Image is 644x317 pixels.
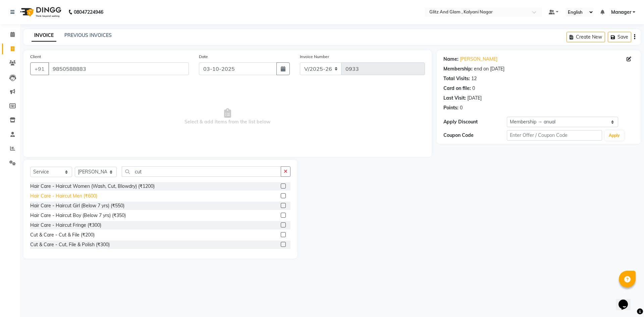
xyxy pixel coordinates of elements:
button: +91 [30,62,49,75]
div: Hair Care - Haircut Fringe (₹300) [30,222,101,229]
div: Hair Care - Haircut Men (₹600) [30,193,97,200]
a: PREVIOUS INVOICES [64,32,112,38]
input: Search by Name/Mobile/Email/Code [48,62,189,75]
div: [DATE] [467,95,482,102]
div: Hair Care - Haircut Boy (Below 7 yrs) (₹350) [30,212,126,219]
a: INVOICE [32,30,56,42]
img: logo [17,3,63,21]
label: Date [199,54,208,60]
label: Client [30,54,41,60]
div: 0 [472,85,475,92]
label: Invoice Number [300,54,329,60]
div: Cut & Care - Cut & File (₹200) [30,231,95,239]
div: Membership: [443,65,473,72]
div: end on [DATE] [474,65,504,72]
input: Enter Offer / Coupon Code [507,130,602,141]
div: Last Visit: [443,95,466,102]
div: Coupon Code [443,132,507,139]
div: Name: [443,56,459,63]
a: [PERSON_NAME] [460,56,497,63]
div: Card on file: [443,85,471,92]
div: Points: [443,104,459,111]
div: Total Visits: [443,75,470,82]
div: 12 [471,75,477,82]
span: Select & add items from the list below [30,83,425,150]
input: Search or Scan [122,166,281,177]
b: 08047224946 [74,3,103,21]
div: Hair Care - Haircut Women (Wash, Cut, Blowdry) (₹1200) [30,183,155,190]
button: Apply [605,130,624,141]
button: Create New [567,32,605,42]
div: Hair Care - Haircut Girl (Below 7 yrs) (₹550) [30,202,124,209]
div: Cut & Care - Cut, File & Polish (₹300) [30,241,110,248]
div: 0 [460,104,463,111]
button: Save [608,32,631,42]
div: Apply Discount [443,118,507,125]
span: Manager [611,9,631,16]
iframe: chat widget [616,290,637,310]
